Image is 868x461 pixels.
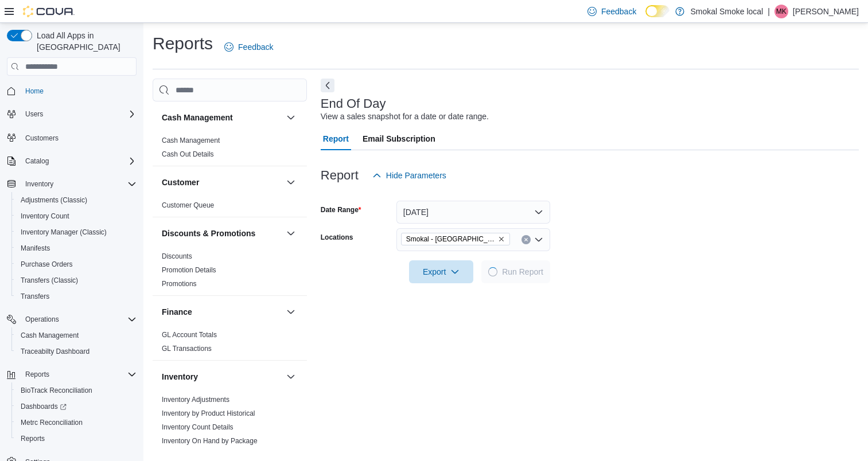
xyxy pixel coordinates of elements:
[396,201,550,224] button: [DATE]
[162,201,214,210] span: Customer Queue
[162,371,282,382] button: Inventory
[284,175,298,189] button: Customer
[11,288,141,304] button: Transfers
[793,5,859,18] p: [PERSON_NAME]
[162,150,214,158] a: Cash Out Details
[416,260,466,283] span: Export
[16,432,137,446] span: Reports
[284,111,298,124] button: Cash Management
[16,345,137,358] span: Traceabilty Dashboard
[16,290,137,303] span: Transfers
[21,402,67,411] span: Dashboards
[363,127,435,150] span: Email Subscription
[21,177,137,191] span: Inventory
[21,228,107,237] span: Inventory Manager (Classic)
[21,130,137,144] span: Customers
[16,225,111,239] a: Inventory Manager (Classic)
[645,5,670,17] input: Dark Mode
[321,79,334,92] button: Next
[21,312,64,326] button: Operations
[284,226,298,240] button: Discounts & Promotions
[409,260,473,283] button: Export
[25,157,49,166] span: Catalog
[16,290,54,303] a: Transfers
[21,84,137,98] span: Home
[162,112,233,123] h3: Cash Management
[11,382,141,399] button: BioTrack Reconciliation
[16,345,94,358] a: Traceabilty Dashboard
[16,193,92,207] a: Adjustments (Classic)
[25,370,49,379] span: Reports
[21,154,137,168] span: Catalog
[162,306,282,318] button: Finance
[21,196,87,205] span: Adjustments (Classic)
[386,170,446,181] span: Hide Parameters
[2,153,141,169] button: Catalog
[153,328,307,360] div: Finance
[162,280,197,288] a: Promotions
[16,416,137,429] span: Metrc Reconciliation
[162,177,199,188] h3: Customer
[162,201,214,209] a: Customer Queue
[21,331,79,340] span: Cash Management
[16,400,71,413] a: Dashboards
[238,41,273,53] span: Feedback
[2,83,141,99] button: Home
[16,274,83,287] a: Transfers (Classic)
[16,225,137,239] span: Inventory Manager (Classic)
[321,205,361,214] label: Date Range
[481,260,550,283] button: LoadingRun Report
[11,272,141,288] button: Transfers (Classic)
[21,212,69,221] span: Inventory Count
[2,106,141,122] button: Users
[162,136,220,145] span: Cash Management
[321,169,359,182] h3: Report
[162,331,217,339] a: GL Account Totals
[321,233,353,242] label: Locations
[284,305,298,319] button: Finance
[2,129,141,146] button: Customers
[21,347,89,356] span: Traceabilty Dashboard
[162,437,258,445] a: Inventory On Hand by Package
[162,423,233,431] a: Inventory Count Details
[16,432,49,446] a: Reports
[11,240,141,256] button: Manifests
[502,266,543,278] span: Run Report
[21,177,58,191] button: Inventory
[162,252,192,260] a: Discounts
[162,436,258,446] span: Inventory On Hand by Package
[220,36,278,58] a: Feedback
[2,176,141,192] button: Inventory
[153,134,307,166] div: Cash Management
[21,386,92,395] span: BioTrack Reconciliation
[284,370,298,384] button: Inventory
[25,315,59,324] span: Operations
[162,177,282,188] button: Customer
[774,5,788,18] div: Mike Kennedy
[11,256,141,272] button: Purchase Orders
[21,312,137,326] span: Operations
[162,371,198,382] h3: Inventory
[776,5,787,18] span: MK
[521,235,531,244] button: Clear input
[162,228,255,239] h3: Discounts & Promotions
[25,134,59,143] span: Customers
[16,209,74,223] a: Inventory Count
[368,164,451,187] button: Hide Parameters
[162,112,282,123] button: Cash Management
[11,431,141,447] button: Reports
[162,396,229,404] a: Inventory Adjustments
[16,193,137,207] span: Adjustments (Classic)
[162,409,255,418] span: Inventory by Product Historical
[21,107,137,121] span: Users
[21,434,45,443] span: Reports
[21,154,53,168] button: Catalog
[16,209,137,223] span: Inventory Count
[25,179,53,189] span: Inventory
[162,306,192,318] h3: Finance
[690,5,763,18] p: Smokal Smoke local
[21,107,48,121] button: Users
[11,327,141,343] button: Cash Management
[321,111,489,123] div: View a sales snapshot for a date or date range.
